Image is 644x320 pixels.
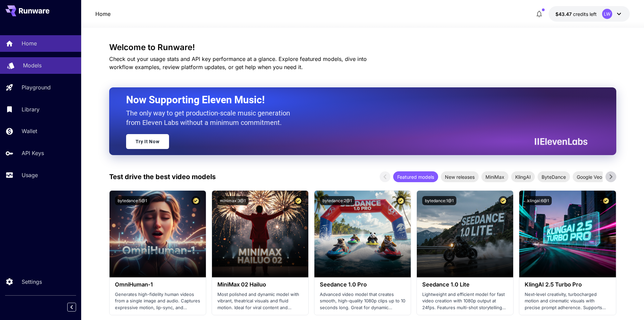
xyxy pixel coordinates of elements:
[212,191,308,277] img: alt
[22,39,37,47] p: Home
[126,134,169,149] a: Try It Now
[393,171,438,182] div: Featured models
[126,108,295,127] p: The only way to get production-scale music generation from Eleven Labs without a minimum commitment.
[23,61,42,69] p: Models
[217,291,303,311] p: Most polished and dynamic model with vibrant, theatrical visuals and fluid motion. Ideal for vira...
[396,196,405,205] button: Certified Model – Vetted for best performance and includes a commercial license.
[22,83,51,91] p: Playground
[481,171,508,182] div: MiniMax
[511,171,535,182] div: KlingAI
[555,10,597,18] div: $43.472
[314,191,411,277] img: alt
[393,173,438,180] span: Featured models
[422,291,508,311] p: Lightweight and efficient model for fast video creation with 1080p output at 24fps. Features mult...
[294,196,303,205] button: Certified Model – Vetted for best performance and includes a commercial license.
[441,171,479,182] div: New releases
[481,173,508,180] span: MiniMax
[109,172,216,182] p: Test drive the best video models
[525,196,552,205] button: klingai:6@1
[441,173,479,180] span: New releases
[95,10,111,18] nav: breadcrumb
[573,11,597,17] span: credits left
[320,281,405,288] h3: Seedance 1.0 Pro
[573,173,606,180] span: Google Veo
[499,196,508,205] button: Certified Model – Vetted for best performance and includes a commercial license.
[109,56,367,70] span: Check out your usage stats and API key performance at a glance. Explore featured models, dive int...
[320,291,405,311] p: Advanced video model that creates smooth, high-quality 1080p clips up to 10 seconds long. Great f...
[601,196,611,205] button: Certified Model – Vetted for best performance and includes a commercial license.
[519,191,616,277] img: alt
[525,281,610,288] h3: KlingAI 2.5 Turbo Pro
[22,105,40,113] p: Library
[67,303,76,312] button: Collapse sidebar
[115,291,200,311] p: Generates high-fidelity human videos from a single image and audio. Captures expressive motion, l...
[115,196,150,205] button: bytedance:5@1
[72,301,81,313] div: Collapse sidebar
[115,281,200,288] h3: OmniHuman‑1
[422,196,456,205] button: bytedance:1@1
[109,43,616,52] h3: Welcome to Runware!
[126,93,582,106] h2: Now Supporting Eleven Music!
[22,278,42,286] p: Settings
[110,191,206,277] img: alt
[549,6,630,22] button: $43.472LW
[555,11,573,17] span: $43.47
[538,173,570,180] span: ByteDance
[22,127,37,135] p: Wallet
[217,196,248,205] button: minimax:3@1
[422,281,508,288] h3: Seedance 1.0 Lite
[22,171,38,179] p: Usage
[538,171,570,182] div: ByteDance
[573,171,606,182] div: Google Veo
[320,196,355,205] button: bytedance:2@1
[191,196,200,205] button: Certified Model – Vetted for best performance and includes a commercial license.
[525,291,610,311] p: Next‑level creativity, turbocharged motion and cinematic visuals with precise prompt adherence. S...
[95,10,111,18] a: Home
[602,9,612,19] div: LW
[511,173,535,180] span: KlingAI
[22,149,44,157] p: API Keys
[217,281,303,288] h3: MiniMax 02 Hailuo
[417,191,513,277] img: alt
